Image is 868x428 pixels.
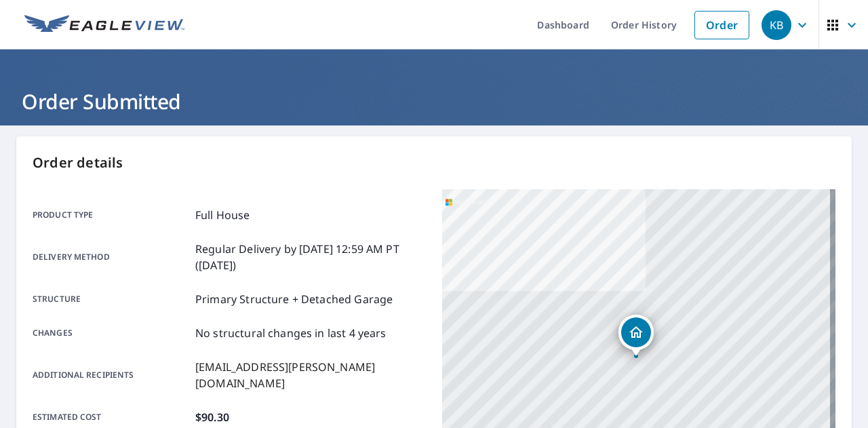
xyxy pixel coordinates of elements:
[618,315,654,357] div: Dropped pin, building 1, Residential property, 43 Ashlawn Ct Saint Charles, MO 63304
[195,207,250,223] p: Full House
[33,207,190,223] p: Product type
[195,241,426,273] p: Regular Delivery by [DATE] 12:59 AM PT ([DATE])
[195,359,426,391] p: [EMAIL_ADDRESS][PERSON_NAME][DOMAIN_NAME]
[195,409,229,425] p: $90.30
[195,291,393,307] p: Primary Structure + Detached Garage
[33,241,190,273] p: Delivery method
[694,11,749,39] a: Order
[195,325,387,341] p: No structural changes in last 4 years
[33,409,190,425] p: Estimated cost
[33,291,190,307] p: Structure
[24,15,184,35] img: EV Logo
[762,10,791,40] div: KB
[33,325,190,341] p: Changes
[33,359,190,391] p: Additional recipients
[16,87,852,115] h1: Order Submitted
[33,153,835,173] p: Order details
